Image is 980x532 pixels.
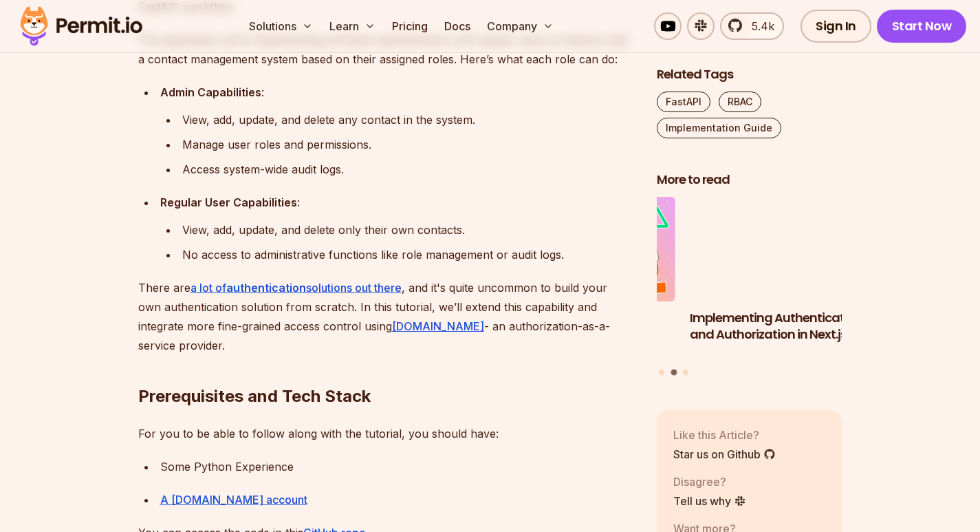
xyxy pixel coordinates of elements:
a: Sign In [801,10,871,43]
p: Like this Article? [673,426,776,443]
a: a lot ofauthenticationsolutions out there [190,281,402,295]
a: Docs [439,12,476,40]
a: Pricing [386,12,433,40]
a: [DOMAIN_NAME] [392,319,484,333]
div: View, add, update, and delete any contact in the system. [182,110,635,129]
img: Implementing Authentication and Authorization in Next.js [681,191,885,306]
div: Access system-wide audit logs. [182,160,635,179]
button: Go to slide 2 [671,369,677,375]
a: Tell us why [673,492,746,509]
div: : [160,193,635,212]
button: Solutions [243,12,318,40]
button: Learn [324,12,381,40]
div: Posts [657,197,842,377]
a: A [DOMAIN_NAME] account [160,493,307,507]
div: View, add, update, and delete only their own contacts. [182,220,635,240]
a: Start Now [877,10,967,43]
a: Implementing Authentication and Authorization in Next.jsImplementing Authentication and Authoriza... [690,197,875,361]
a: FastAPI [657,92,710,112]
a: RBAC [719,92,761,112]
li: 2 of 3 [690,197,875,361]
img: Permit logo [14,3,149,50]
h3: Implementing Authentication and Authorization in Next.js [690,309,875,343]
div: : [160,83,635,102]
strong: Admin Capabilities [160,85,261,99]
p: There are , and it's quite uncommon to build your own authentication solution from scratch. In th... [138,278,635,355]
div: Some Python Experience [160,457,635,476]
div: Manage user roles and permissions. [182,135,635,154]
a: 5.4k [720,12,784,40]
h2: Related Tags [657,66,842,83]
li: 1 of 3 [490,197,675,361]
p: Disagree? [673,473,746,489]
h2: More to read [657,171,842,189]
span: 5.4k [743,18,774,34]
h2: Prerequisites and Tech Stack [138,330,635,407]
button: Go to slide 3 [683,369,688,374]
h3: Implementing Multi-Tenant RBAC in Nuxt.js [490,309,675,343]
a: Star us on Github [673,445,776,462]
div: No access to administrative functions like role management or audit logs. [182,245,635,264]
button: Company [481,12,559,40]
strong: authentication [226,281,306,295]
button: Go to slide 1 [659,369,664,374]
p: For you to be able to follow along with the tutorial, you should have: [138,424,635,443]
a: Implementation Guide [657,118,781,138]
strong: Regular User Capabilities [160,195,297,209]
